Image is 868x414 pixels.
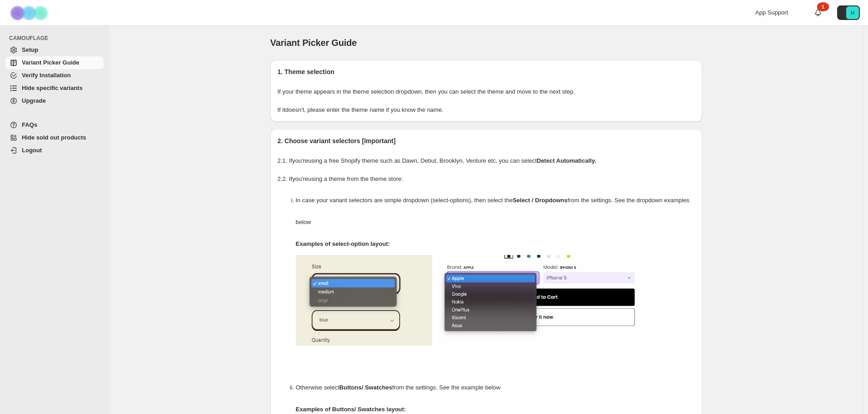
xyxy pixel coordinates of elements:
img: camouflage-select-options-2 [437,255,641,346]
button: Avatar with initials H [837,5,860,20]
p: 2.2. If you're using a theme from the theme store: [278,175,695,184]
span: Logout [22,147,42,154]
span: Upgrade [22,97,46,104]
a: Verify Installation [5,69,104,82]
text: H [851,10,854,15]
span: App Support [755,9,788,16]
a: Hide specific variants [5,82,104,95]
strong: Examples of Buttons/ Swatches layout: [296,406,406,413]
strong: Detect Automatically. [537,157,596,164]
span: Verify Installation [22,72,71,79]
span: Setup [22,46,38,53]
a: Setup [5,44,104,56]
p: Otherwise select from the settings. See the example below [296,377,695,399]
p: In case your variant selectors are simple dropdown (select-options), then select the from the set... [296,190,695,233]
a: Variant Picker Guide [5,56,104,69]
span: Variant Picker Guide [270,38,357,48]
a: Hide sold out products [5,131,104,144]
img: Camouflage [7,0,53,25]
div: 1 [817,2,829,11]
p: 2.1. If you're using a free Shopify theme such as Dawn, Debut, Brooklyn, Venture etc, you can select [278,156,695,165]
img: camouflage-select-options [296,255,432,346]
strong: Select / Dropdowns [513,197,568,204]
strong: Examples of select-option layout: [296,240,390,247]
span: CAMOUFLAGE [9,35,105,42]
h2: 1. Theme selection [278,67,695,76]
a: Logout [5,144,104,157]
span: Variant Picker Guide [22,59,79,66]
p: If it doesn't , please enter the theme name if you know the name. [278,105,695,115]
span: Hide sold out products [22,134,86,141]
a: 1 [813,8,823,17]
a: Upgrade [5,95,104,107]
strong: Buttons/ Swatches [339,384,392,391]
p: If your theme appears in the theme selection dropdown, then you can select the theme and move to ... [278,87,695,96]
h2: 2. Choose variant selectors [Important] [278,136,695,145]
span: Hide specific variants [22,85,83,91]
span: FAQs [22,121,37,128]
span: Avatar with initials H [846,6,859,19]
a: FAQs [5,119,104,131]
